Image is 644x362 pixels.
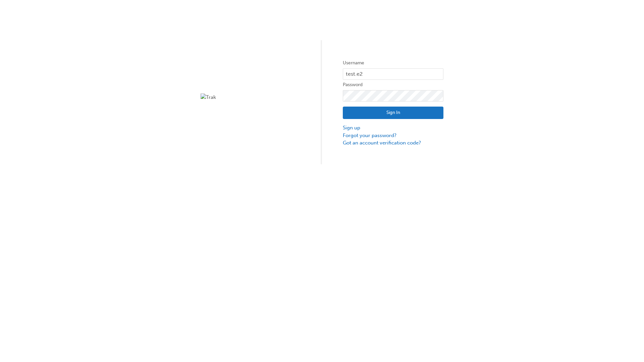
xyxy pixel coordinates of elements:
[201,94,301,101] img: Trak
[343,124,443,132] a: Sign up
[343,68,443,80] input: Username
[343,107,443,119] button: Sign In
[343,139,443,147] a: Got an account verification code?
[343,132,443,139] a: Forgot your password?
[343,81,443,89] label: Password
[343,59,443,67] label: Username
